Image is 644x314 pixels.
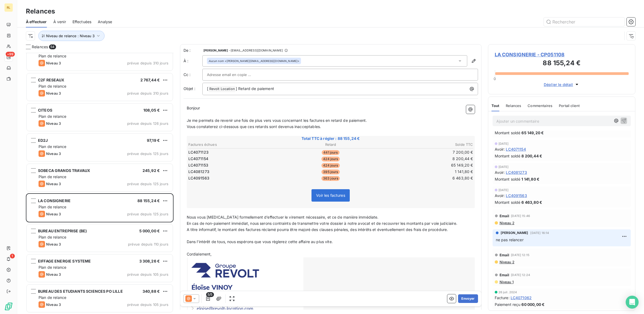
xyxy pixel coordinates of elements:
[32,44,48,50] span: Relances
[38,168,90,173] span: SOBECA GRANDS TRAVAUX
[491,103,500,108] span: Tout
[46,91,61,95] span: Niveau 3
[188,169,209,174] span: LC4081273
[137,198,160,203] span: 88 155,24 €
[147,138,160,143] span: 97,19 €
[38,229,87,233] span: BUREAU ENTREPRISE (BE)
[495,170,505,175] span: Avoir :
[501,230,528,235] span: [PERSON_NAME]
[46,242,61,246] span: Niveau 3
[379,149,473,155] td: 7 200,00 €
[10,254,15,258] span: 1
[209,59,224,63] em: Aucun nom
[495,153,521,159] span: Montant soldé
[38,289,123,294] span: BUREAU DES ETUDIANTS SCIENCES PO LILLE
[26,19,47,25] span: À effectuer
[46,151,61,156] span: Niveau 3
[53,19,66,25] span: À venir
[38,198,71,203] span: LA CONSIGNERIE
[143,108,160,112] span: 108,05 €
[72,19,92,25] span: Effectuées
[98,19,112,25] span: Analyse
[322,150,339,155] span: 441 jours
[495,176,521,182] span: Montant soldé
[316,193,345,198] span: Voir les factures
[521,130,544,136] span: 65 149,20 €
[511,273,530,277] span: [DATE] 12:24
[511,214,530,218] span: [DATE] 15:46
[458,294,478,303] button: Envoyer
[495,146,505,152] span: Avoir :
[183,58,202,64] label: À :
[46,272,61,277] span: Niveau 3
[188,150,209,155] span: LC4071123
[127,212,168,216] span: prévue depuis 125 jours
[495,51,629,58] span: LA CONSIGNERIE - CP051108
[39,84,66,88] span: Plan de relance
[46,34,95,38] span: Niveau de relance : Niveau 3
[321,157,340,161] span: 424 jours
[39,295,66,300] span: Plan de relance
[379,169,473,175] td: 1 141,80 €
[127,151,168,156] span: prévue depuis 125 jours
[183,72,202,77] label: Cc :
[207,86,208,91] span: [
[626,296,639,309] div: Open Intercom Messenger
[187,106,200,110] span: Bonjour
[6,52,15,57] span: +99
[187,239,333,244] span: Dans l’intérêt de tous, nous espérons que vous règlerez cette affaire au plus vite.
[521,176,539,182] span: 1 141,80 €
[506,193,527,198] span: LC4091563
[379,175,473,181] td: 6 463,80 €
[559,103,580,108] span: Portail client
[188,142,283,147] th: Factures échues
[506,146,526,152] span: LC4071154
[38,31,105,41] button: Niveau de relance : Niveau 3
[127,272,168,277] span: prévue depuis 105 jours
[188,156,208,161] span: LC4071154
[207,71,265,79] input: Adresse email en copie ...
[229,49,283,52] span: - [EMAIL_ADDRESS][DOMAIN_NAME]
[187,221,457,226] span: En cas de non-paiement immédiat, nous serons contraints de transmettre votre dossier à notre avoc...
[498,165,509,168] span: [DATE]
[209,59,300,63] div: <[PERSON_NAME][EMAIL_ADDRESS][DOMAIN_NAME]>
[127,302,168,307] span: prévue depuis 105 jours
[39,174,66,179] span: Plan de relance
[187,118,367,123] span: Je me permets de revenir une fois de plus vers vous concernant les factures en retard de paiement.
[544,82,573,87] span: Déplier le détail
[499,221,514,225] span: Niveau 2
[38,78,64,82] span: C2F RESEAUX
[321,163,340,168] span: 424 jours
[499,280,514,284] span: Niveau 1
[209,86,236,92] span: Revolt Location
[187,252,212,256] span: Cordialement,
[4,302,13,311] img: Logo LeanPay
[46,212,61,216] span: Niveau 3
[511,295,532,301] span: LC4071062
[183,48,202,53] span: De :
[39,235,66,239] span: Plan de relance
[379,156,473,162] td: 8 200,44 €
[4,3,13,12] div: RL
[283,142,378,147] th: Retard
[46,121,61,126] span: Niveau 3
[498,142,509,145] span: [DATE]
[494,77,496,81] span: 0
[500,214,510,218] span: Email
[495,58,629,69] h3: 88 155,24 €
[530,231,549,234] span: [DATE] 16:14
[127,91,168,95] span: prévue depuis 310 jours
[39,114,66,119] span: Plan de relance
[500,273,510,277] span: Email
[379,162,473,168] td: 65 149,20 €
[188,136,474,141] span: Total TTC à régler : 88 155,24 €
[38,138,48,143] span: ED2J
[187,227,448,232] span: A titre informatif, le montant des factures réclamé pourra être majoré des clauses pénales, des i...
[521,153,542,159] span: 8 200,44 €
[511,253,529,257] span: [DATE] 12:15
[321,170,340,174] span: 395 jours
[498,188,509,192] span: [DATE]
[26,53,174,314] div: grid
[521,199,542,205] span: 6 463,80 €
[183,86,196,91] span: Objet :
